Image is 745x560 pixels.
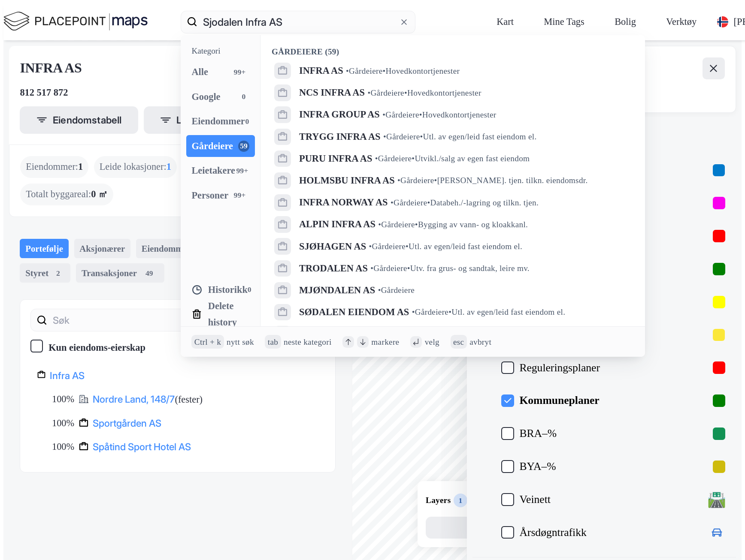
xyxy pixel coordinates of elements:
[666,14,697,30] div: Verktøy
[382,110,385,119] span: •
[284,336,332,347] div: neste kategori
[260,35,645,60] div: Gårdeiere (59)
[20,263,70,283] div: Styret
[299,151,372,167] span: PURU INFRA AS
[50,370,85,381] a: Infra AS
[191,89,220,105] div: Google
[299,216,376,232] span: ALPIN INFRA AS
[378,286,381,295] span: •
[412,307,566,318] span: Gårdeiere • Utl. av egen/leid fast eiendom el.
[91,186,108,202] span: 0 ㎡
[238,141,249,152] div: 59
[544,14,584,30] div: Mine Tags
[52,415,74,431] div: 100%
[299,129,381,145] span: TRYGG INFRA AS
[299,172,395,189] span: HOLMSBU INFRA AS
[391,198,394,207] span: •
[47,307,228,334] input: Søk
[93,417,161,429] a: Sportgården AS
[20,184,113,205] div: Totalt byggareal :
[383,131,537,142] span: Gårdeiere • Utl. av egen/leid fast eiendom el.
[74,239,131,258] div: Aksjonærer
[519,360,707,376] div: Reguleringsplaner
[519,491,703,508] div: Veinett
[191,282,247,298] div: Historikk
[52,391,74,407] div: 100%
[238,91,249,102] div: 0
[78,159,83,175] span: 1
[378,220,381,229] span: •
[144,106,259,134] button: Leietakertabell
[20,84,68,101] div: 812 517 872
[20,57,85,79] div: INFRA AS
[191,113,245,129] div: Eiendommer
[20,156,88,178] div: Eiendommer :
[426,495,451,506] div: Layers
[369,242,372,251] span: •
[245,116,249,127] div: 0
[230,190,249,201] div: 99+
[299,106,380,123] span: INFRA GROUP AS
[299,260,368,277] span: TRODALEN AS
[299,238,366,255] span: SJØHAGEN AS
[370,264,373,273] span: •
[52,439,74,455] div: 100%
[367,88,370,97] span: •
[702,519,745,560] div: Kontrollprogram for chat
[454,494,467,507] div: 1
[519,425,707,442] div: BRA–%
[227,336,254,347] div: nytt søk
[136,239,213,258] div: Eiendommer
[191,335,224,349] div: Ctrl + k
[383,132,386,141] span: •
[497,14,514,30] div: Kart
[412,307,415,316] span: •
[615,14,636,30] div: Bolig
[93,393,175,405] a: Nordre Land, 148/7
[191,64,208,80] div: Alle
[299,63,343,79] span: INFRA AS
[469,336,491,347] div: avbryt
[702,519,745,560] iframe: Chat Widget
[20,106,138,134] button: Eiendomstabell
[519,524,703,541] div: Årsdøgntrafikk
[369,241,523,252] span: Gårdeiere • Utl. av egen/leid fast eiendom el.
[94,156,177,178] div: Leide lokasjoner :
[3,10,148,34] img: logo.f888ab2527a4732fd821a326f86c7f29.svg
[48,340,145,356] div: Kun eiendoms-eierskap
[191,138,233,154] div: Gårdeiere
[299,304,409,320] span: SØDALEN EIENDOM AS
[425,336,439,347] div: velg
[397,176,400,185] span: •
[20,239,68,258] div: Portefølje
[707,491,726,509] div: 🛣️
[265,335,281,349] div: tab
[382,109,496,120] span: Gårdeiere • Hovedkontortjenester
[519,458,707,475] div: BYA–%
[370,263,530,274] span: Gårdeiere • Utv. fra grus- og sandtak, leire mv.
[346,66,460,77] span: Gårdeiere • Hovedkontortjenester
[378,285,415,296] span: Gårdeiere
[93,441,191,452] a: Spåtind Sport Hotel AS
[346,66,349,75] span: •
[235,166,249,177] div: 99+
[191,46,254,56] div: Kategori
[397,175,588,186] span: Gårdeiere • [PERSON_NAME]. tjen. tilkn. eiendomsdr.
[167,159,171,175] span: 1
[519,392,707,409] div: Kommuneplaner
[299,194,388,211] span: INFRA NORWAY AS
[191,163,235,179] div: Leietakere
[375,153,530,164] span: Gårdeiere • Utvikl./salg av egen fast eiendom
[230,66,249,78] div: 99+
[208,298,249,331] div: Delete history
[299,84,365,101] span: NCS INFRA AS
[248,284,251,295] div: 0
[51,266,65,280] div: 2
[139,266,159,280] div: 49
[93,391,203,408] div: ( fester )
[451,335,467,349] div: esc
[76,263,164,283] div: Transaksjoner
[371,336,399,347] div: markere
[367,87,481,99] span: Gårdeiere • Hovedkontortjenester
[426,517,556,539] button: Vis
